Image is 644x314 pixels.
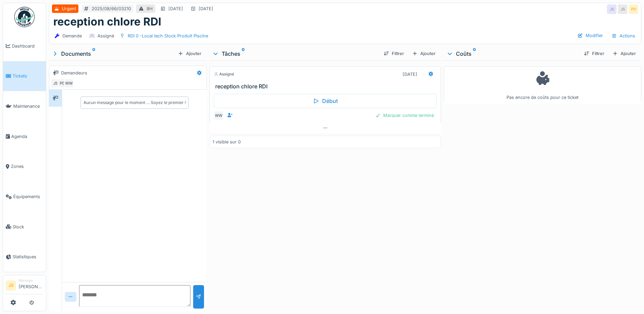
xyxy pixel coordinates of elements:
div: PD [57,78,67,88]
div: WW [214,111,223,120]
div: Manager [19,278,43,283]
a: Zones [3,152,46,182]
span: Stock [13,224,43,230]
div: Tâches [212,50,378,58]
div: [DATE] [199,5,213,12]
a: Agenda [3,121,46,152]
span: Statistiques [13,254,43,260]
span: Zones [11,163,43,170]
div: 2025/08/66/03210 [92,5,131,12]
div: Ajouter [610,49,639,58]
span: Tickets [13,73,43,79]
div: Demande [62,33,82,39]
span: Dashboard [12,43,43,49]
div: 1 visible sur 0 [213,139,241,145]
sup: 0 [473,50,476,58]
a: Maintenance [3,91,46,121]
img: Badge_color-CXgf-gQk.svg [14,7,35,27]
a: JS Manager[PERSON_NAME] [6,278,43,294]
div: Début [214,94,437,108]
h1: reception chlore RDI [53,15,161,28]
div: Ajouter [175,49,204,58]
h3: reception chlore RDI [215,83,438,90]
div: [DATE] [403,71,417,77]
div: JS [618,4,627,14]
div: Pas encore de coûts pour ce ticket [448,69,637,101]
sup: 0 [92,50,95,58]
div: Assigné [97,33,114,39]
div: Ajouter [409,49,438,58]
div: JS [51,78,60,88]
li: JS [6,280,16,291]
div: Demandeurs [61,70,87,76]
a: Équipements [3,181,46,212]
div: Urgent [62,5,76,12]
div: Actions [608,31,638,41]
a: Dashboard [3,31,46,61]
div: 8H [147,5,153,12]
a: Statistiques [3,242,46,272]
div: Filtrer [581,49,607,58]
div: [DATE] [168,5,183,12]
div: Aucun message pour le moment … Soyez le premier ! [84,100,186,106]
div: RDI 0 -Local tech Stock Produit Piscine [128,33,208,39]
div: Filtrer [381,49,407,58]
span: Équipements [13,193,43,200]
div: WW [64,78,74,88]
div: Marquer comme terminé [372,111,437,120]
div: PD [629,4,638,14]
a: Tickets [3,61,46,91]
div: Coûts [446,50,578,58]
sup: 0 [242,50,245,58]
li: [PERSON_NAME] [19,278,43,293]
span: Maintenance [13,103,43,109]
a: Stock [3,212,46,242]
div: Assigné [214,71,234,77]
div: Documents [52,50,175,58]
div: JS [607,4,617,14]
div: Modifier [575,31,606,40]
span: Agenda [11,133,43,140]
